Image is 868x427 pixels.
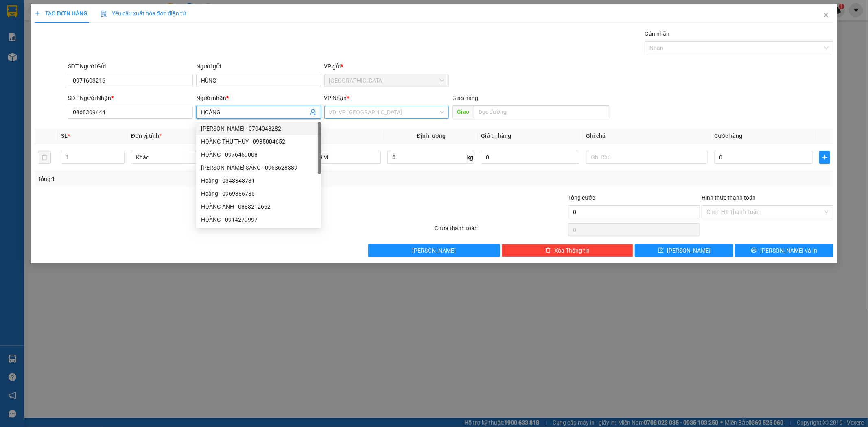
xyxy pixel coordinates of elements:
[452,105,474,118] span: Giao
[815,4,837,27] button: Close
[452,95,478,101] span: Giao hàng
[196,122,321,135] div: HOÀNG XUYẾN - 0704048282
[568,194,595,201] span: Tổng cước
[324,95,347,101] span: VP Nhận
[329,74,444,87] span: Đà Lạt
[635,244,733,257] button: save[PERSON_NAME]
[412,246,456,255] span: [PERSON_NAME]
[201,124,316,133] div: [PERSON_NAME] - 0704048282
[136,151,248,163] span: Khác
[466,151,474,164] span: kg
[474,105,609,118] input: Dọc đường
[61,133,68,139] span: SL
[823,12,829,18] span: close
[101,11,107,17] img: icon
[545,247,551,254] span: delete
[201,189,316,198] div: Hoàng - 0969386786
[131,133,162,139] span: Đơn vị tính
[760,246,817,255] span: [PERSON_NAME] và In
[481,133,511,139] span: Giá trị hàng
[201,215,316,224] div: HOÀNG - 0914279997
[38,151,51,164] button: delete
[201,163,316,172] div: [PERSON_NAME] SÁNG - 0963628389
[481,151,579,164] input: 0
[201,150,316,159] div: HOÀNG - 0976459008
[702,194,756,201] label: Hình thức thanh toán
[819,151,830,164] button: plus
[196,174,321,187] div: Hoàng - 0348348731
[38,174,335,183] div: Tổng: 1
[196,135,321,148] div: HOÀNG THU THỦY - 0985004652
[645,30,669,37] label: Gán nhãn
[310,109,316,115] span: user-add
[586,151,708,164] input: Ghi Chú
[201,176,316,185] div: Hoàng - 0348348731
[502,244,634,257] button: deleteXóa Thông tin
[201,202,316,211] div: HOÀNG ANH - 0888212662
[417,133,446,139] span: Định lượng
[196,62,321,71] div: Người gửi
[667,246,711,255] span: [PERSON_NAME]
[434,224,568,238] div: Chưa thanh toán
[35,11,40,16] span: plus
[714,133,742,139] span: Cước hàng
[196,213,321,226] div: HOÀNG - 0914279997
[196,94,321,102] div: Người nhận
[196,200,321,213] div: HOÀNG ANH - 0888212662
[368,244,500,257] button: [PERSON_NAME]
[101,10,186,17] span: Yêu cầu xuất hóa đơn điện tử
[735,244,833,257] button: printer[PERSON_NAME] và In
[196,161,321,174] div: HOÀNG SÁNG - 0963628389
[554,246,590,255] span: Xóa Thông tin
[196,187,321,200] div: Hoàng - 0969386786
[35,10,87,17] span: TẠO ĐƠN HÀNG
[820,154,830,161] span: plus
[583,128,711,144] th: Ghi chú
[658,247,664,254] span: save
[324,62,449,71] div: VP gửi
[68,62,193,71] div: SĐT Người Gửi
[196,148,321,161] div: HOÀNG - 0976459008
[201,137,316,146] div: HOÀNG THU THỦY - 0985004652
[751,247,757,254] span: printer
[68,94,193,102] div: SĐT Người Nhận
